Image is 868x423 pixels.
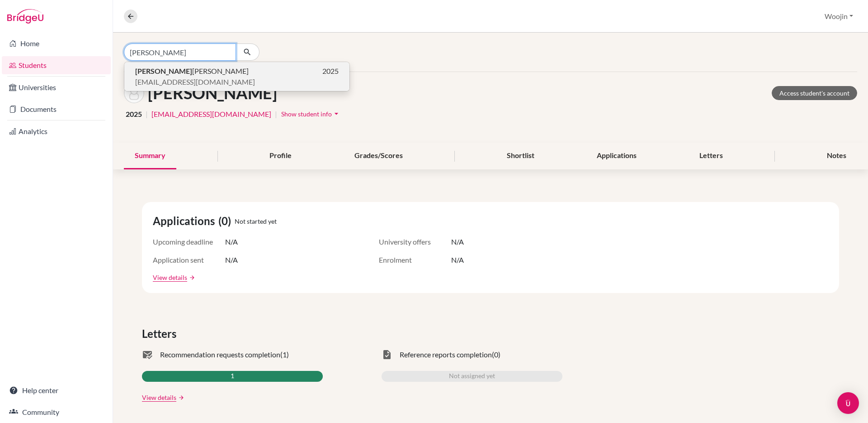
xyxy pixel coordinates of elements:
[218,213,235,229] span: (0)
[821,8,857,25] button: Woojin
[231,371,234,382] span: 1
[153,273,187,282] a: View details
[135,67,192,75] b: [PERSON_NAME]
[135,66,249,77] span: [PERSON_NAME]
[400,349,492,360] span: Reference reports completion
[235,216,277,226] span: Not started yet
[151,109,271,120] a: [EMAIL_ADDRESS][DOMAIN_NAME]
[148,83,277,103] h1: [PERSON_NAME]
[2,34,111,53] a: Home
[2,78,111,96] a: Universities
[176,394,184,401] a: arrow_forward
[451,255,464,265] span: N/A
[332,109,341,118] i: arrow_drop_down
[225,255,238,265] span: N/A
[153,213,218,229] span: Applications
[259,143,302,169] div: Profile
[281,110,332,118] span: Show student info
[146,109,148,120] span: |
[126,109,142,120] span: 2025
[142,393,176,402] a: View details
[344,143,414,169] div: Grades/Scores
[124,43,236,61] input: Find student by name...
[7,9,43,24] img: Bridge-U
[225,236,238,247] span: N/A
[160,349,280,360] span: Recommendation requests completion
[124,143,176,169] div: Summary
[124,62,349,91] button: [PERSON_NAME][PERSON_NAME]2025[EMAIL_ADDRESS][DOMAIN_NAME]
[153,236,225,247] span: Upcoming deadline
[379,255,451,265] span: Enrolment
[142,326,180,342] span: Letters
[816,143,857,169] div: Notes
[153,255,225,265] span: Application sent
[142,349,153,360] span: mark_email_read
[496,143,545,169] div: Shortlist
[124,83,144,103] img: Nathan Alahakone's avatar
[187,274,195,281] a: arrow_forward
[275,109,277,120] span: |
[586,143,647,169] div: Applications
[2,56,111,74] a: Students
[379,236,451,247] span: University offers
[837,392,859,414] div: Open Intercom Messenger
[689,143,734,169] div: Letters
[281,107,341,121] button: Show student infoarrow_drop_down
[2,403,111,421] a: Community
[135,77,255,87] span: [EMAIL_ADDRESS][DOMAIN_NAME]
[451,236,464,247] span: N/A
[772,86,857,100] a: Access student's account
[492,349,500,360] span: (0)
[280,349,289,360] span: (1)
[322,66,339,77] span: 2025
[2,381,111,399] a: Help center
[382,349,392,360] span: task
[449,371,495,382] span: Not assigned yet
[2,100,111,118] a: Documents
[2,122,111,140] a: Analytics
